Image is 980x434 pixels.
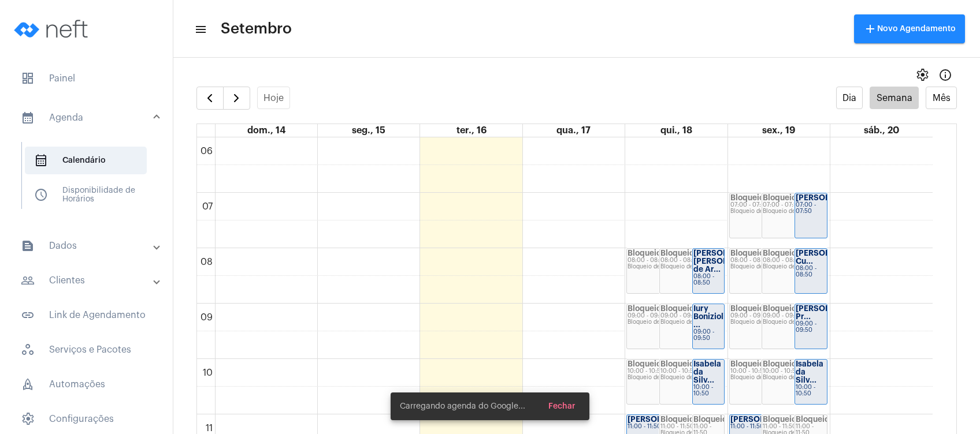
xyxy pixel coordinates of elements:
div: 11 [203,423,215,433]
span: sidenav icon [21,72,35,85]
div: Bloqueio de agenda [660,375,723,381]
strong: Bloqueio [660,416,694,423]
div: Bloqueio de agenda [763,264,826,270]
strong: Bloqueio [763,360,796,368]
span: Disponibilidade de Horários [25,181,147,209]
div: 08:00 - 08:50 [763,257,826,264]
strong: Isabela da Silv... [693,360,721,384]
strong: Bloqueio [763,249,796,257]
mat-icon: add [863,22,877,36]
span: sidenav icon [34,154,48,167]
div: 08:00 - 08:50 [693,274,724,286]
button: Novo Agendamento [854,14,965,43]
div: 09:00 - 09:50 [628,313,691,319]
div: 10:00 - 10:50 [796,384,826,397]
span: Carregando agenda do Google... [400,401,525,412]
div: Bloqueio de agenda [628,375,691,381]
a: 19 de setembro de 2025 [760,124,797,137]
div: 08:00 - 08:50 [660,257,723,264]
span: Link de Agendamento [12,301,161,329]
strong: Bloqueio [628,249,661,257]
strong: [PERSON_NAME]... [730,416,802,423]
div: Bloqueio de agenda [763,375,826,381]
div: 10:00 - 10:50 [763,368,826,375]
span: Painel [12,65,161,92]
div: 07 [200,201,215,212]
div: Bloqueio de agenda [730,208,793,215]
div: 10:00 - 10:50 [730,368,793,375]
span: Calendário [25,147,147,174]
div: sidenav iconAgenda [7,136,173,225]
strong: Bloqueio [763,194,796,201]
div: 06 [198,146,215,156]
div: 11:00 - 11:50 [763,424,826,430]
strong: Bloqueio [730,360,764,368]
div: 07:00 - 07:50 [730,202,793,208]
span: sidenav icon [34,188,48,202]
div: 09:00 - 09:50 [693,329,724,342]
span: Novo Agendamento [863,25,956,33]
div: 07:00 - 07:50 [763,202,826,208]
strong: Iury Bonizioli ... [693,305,726,328]
div: 08:00 - 08:50 [796,265,826,278]
mat-panel-title: Clientes [21,274,154,287]
strong: [PERSON_NAME] Pr... [796,305,860,320]
button: Fechar [539,396,585,417]
span: Fechar [548,402,576,410]
span: Serviços e Pacotes [12,336,161,364]
a: 20 de setembro de 2025 [862,124,901,137]
div: Bloqueio de agenda [763,319,826,325]
a: 16 de setembro de 2025 [454,124,489,137]
a: 18 de setembro de 2025 [658,124,695,137]
mat-icon: sidenav icon [21,111,35,125]
strong: Bloqueio [660,249,694,257]
mat-icon: sidenav icon [194,23,206,36]
div: 09:00 - 09:50 [730,313,793,319]
span: Configurações [12,405,161,433]
span: Automações [12,371,161,398]
mat-expansion-panel-header: sidenav iconAgenda [7,99,173,136]
strong: Bloqueio [660,305,694,312]
span: settings [915,68,929,82]
strong: Bloqueio [763,305,796,312]
div: 09:00 - 09:50 [796,321,826,334]
mat-panel-title: Agenda [21,111,154,125]
mat-icon: sidenav icon [21,239,35,253]
div: Bloqueio de agenda [763,208,826,215]
strong: [PERSON_NAME] Cu... [796,249,860,265]
strong: Bloqueio [730,305,764,312]
div: 11:00 - 11:50 [660,424,723,430]
div: 09:00 - 09:50 [660,313,723,319]
strong: Bloqueio [693,416,727,423]
span: sidenav icon [21,412,35,426]
div: Bloqueio de agenda [628,264,691,270]
mat-panel-title: Dados [21,239,154,253]
div: 08:00 - 08:50 [730,257,793,264]
strong: Bloqueio [730,194,764,201]
span: Setembro [221,20,292,38]
mat-expansion-panel-header: sidenav iconDados [7,232,173,260]
div: 11:00 - 11:50 [628,424,691,430]
strong: Bloqueio [730,249,764,257]
div: 10:00 - 10:50 [693,384,724,397]
button: Semana [870,87,919,109]
mat-icon: sidenav icon [21,274,35,287]
div: 10:00 - 10:50 [660,368,723,375]
a: 17 de setembro de 2025 [554,124,593,137]
button: Hoje [257,87,291,109]
strong: Bloqueio [660,360,694,368]
div: 09 [198,312,215,323]
button: Próximo Semana [223,87,250,110]
strong: [PERSON_NAME]... [628,416,699,423]
div: Bloqueio de agenda [730,375,793,381]
div: 11:00 - 11:50 [730,424,793,430]
strong: Bloqueio [796,416,829,423]
mat-icon: Info [938,68,952,82]
span: sidenav icon [21,377,35,391]
button: settings [911,63,934,87]
div: 08 [198,257,215,267]
button: Semana Anterior [196,87,224,110]
a: 14 de setembro de 2025 [245,124,288,137]
button: Dia [836,87,863,109]
strong: Bloqueio [628,360,661,368]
